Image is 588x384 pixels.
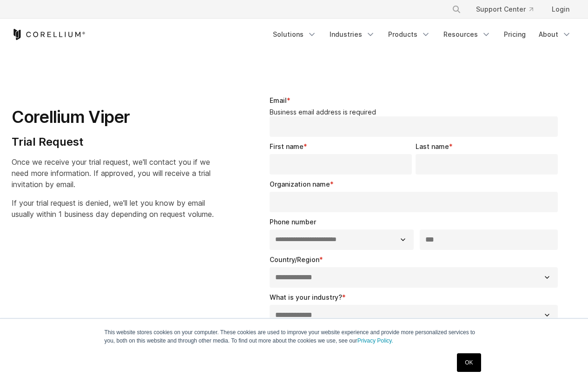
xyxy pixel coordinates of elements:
span: Phone number [270,218,316,226]
a: Corellium Home [12,29,86,40]
a: Privacy Policy. [357,337,393,344]
a: Products [383,26,436,43]
span: Once we receive your trial request, we'll contact you if we need more information. If approved, y... [12,157,211,189]
a: Resources [438,26,496,43]
span: First name [270,142,304,150]
a: About [533,26,577,43]
span: Email [270,96,287,104]
a: Login [544,1,577,18]
p: This website stores cookies on your computer. These cookies are used to improve your website expe... [105,328,484,345]
div: Navigation Menu [267,26,577,43]
h1: Corellium Viper [12,107,214,128]
div: Navigation Menu [441,1,577,18]
span: Country/Region [270,256,319,263]
button: Search [448,1,465,18]
span: Last name [416,142,449,150]
a: Pricing [498,26,531,43]
a: OK [457,353,481,372]
h4: Trial Request [12,135,214,149]
a: Industries [324,26,381,43]
span: Organization name [270,180,330,188]
span: If your trial request is denied, we'll let you know by email usually within 1 business day depend... [12,198,214,219]
span: What is your industry? [270,293,342,301]
a: Solutions [267,26,322,43]
a: Support Center [469,1,541,18]
legend: Business email address is required [270,108,562,116]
